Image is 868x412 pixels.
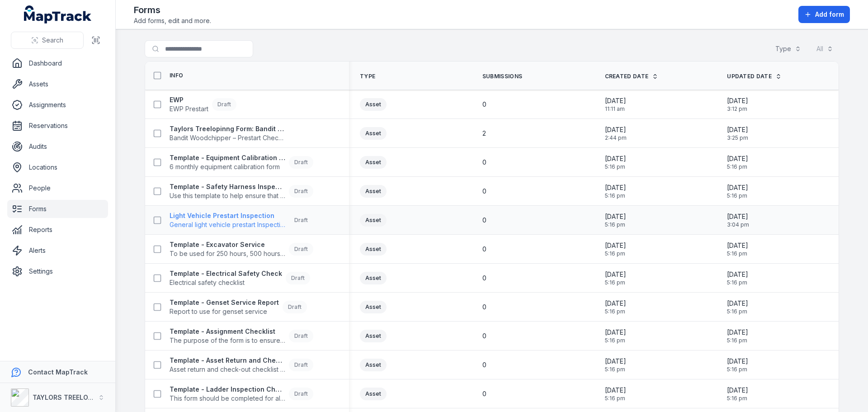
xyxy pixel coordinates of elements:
span: This form should be completed for all ladders. [170,394,285,403]
span: Created Date [605,73,649,80]
span: [DATE] [605,241,626,250]
strong: Template - Electrical Safety Check [170,269,282,278]
span: [DATE] [727,241,748,250]
a: MapTrack [24,5,92,24]
time: 03/06/2025, 5:16:59 pm [727,241,748,257]
strong: TAYLORS TREELOPPING [33,393,108,401]
button: Type [769,40,807,57]
a: Alerts [7,242,108,260]
time: 03/06/2025, 5:16:59 pm [727,154,748,170]
div: Draft [283,301,307,313]
a: Reservations [7,117,108,135]
a: Light Vehicle Prestart InspectionGeneral light vehicle prestart Inspection formDraft [170,211,313,229]
span: 5:16 pm [727,366,748,373]
div: Draft [289,185,313,198]
div: Asset [360,127,387,140]
strong: Template - Equipment Calibration Form [170,153,285,162]
span: 0 [482,274,486,283]
span: [DATE] [605,328,626,337]
strong: Template - Excavator Service [170,240,285,249]
a: Audits [7,137,108,156]
span: 3:12 pm [727,105,748,113]
a: Template - Safety Harness InspectionUse this template to help ensure that your harness is in good... [170,182,313,200]
span: [DATE] [605,154,626,163]
span: Asset return and check-out checklist - for key assets. [170,365,285,374]
span: [DATE] [605,357,626,366]
span: 0 [482,303,486,312]
strong: Template - Ladder Inspection Checklist [170,385,285,394]
div: Asset [360,359,387,371]
a: Template - Ladder Inspection ChecklistThis form should be completed for all ladders.Draft [170,385,313,403]
time: 03/06/2025, 5:16:59 pm [605,241,626,257]
a: Settings [7,262,108,280]
time: 03/06/2025, 5:16:59 pm [605,154,626,170]
strong: Light Vehicle Prestart Inspection [170,211,285,220]
div: Draft [289,388,313,400]
a: EWPEWP PrestartDraft [170,95,236,114]
span: 5:16 pm [727,395,748,402]
span: [DATE] [727,386,748,395]
div: Asset [360,214,387,227]
span: [DATE] [605,96,626,105]
time: 03/06/2025, 5:16:59 pm [727,357,748,373]
button: Add form [798,6,850,23]
time: 03/06/2025, 5:16:59 pm [605,299,626,315]
span: Report to use for genset service [170,307,279,316]
span: [DATE] [727,125,748,134]
strong: EWP [170,95,208,104]
span: Use this template to help ensure that your harness is in good condition before use to reduce the ... [170,191,285,200]
span: 0 [482,187,486,196]
div: Draft [289,156,313,169]
div: Draft [286,272,310,284]
span: 5:16 pm [727,337,748,344]
span: General light vehicle prestart Inspection form [170,220,285,229]
button: All [811,40,839,57]
span: 11:11 am [605,105,626,113]
span: 0 [482,245,486,254]
a: Locations [7,158,108,176]
span: 6 monthly equipment calibration form [170,162,285,171]
time: 03/06/2025, 5:16:59 pm [727,386,748,402]
span: [DATE] [605,299,626,308]
span: 0 [482,100,486,109]
span: [DATE] [605,125,627,134]
span: 5:16 pm [605,366,626,373]
div: Asset [360,388,387,400]
time: 01/09/2025, 3:25:44 pm [727,125,748,142]
span: 5:16 pm [727,308,748,315]
time: 01/09/2025, 3:12:24 pm [727,96,748,113]
a: Assets [7,75,108,93]
span: [DATE] [727,270,748,279]
a: Reports [7,221,108,239]
span: [DATE] [605,183,626,192]
span: The purpose of the form is to ensure the employee is licenced and capable in operation the asset. [170,336,285,345]
span: 5:16 pm [605,279,626,286]
span: 0 [482,360,486,369]
div: Asset [360,243,387,256]
span: 5:16 pm [605,395,626,402]
time: 03/06/2025, 5:16:59 pm [605,357,626,373]
span: 2 [482,129,486,138]
strong: Taylors Treelopinng Form: Bandit Woodchipper – Prestart Checklist [170,124,285,133]
time: 03/06/2025, 5:16:59 pm [727,328,748,344]
span: 2:44 pm [605,134,627,142]
time: 03/06/2025, 5:16:59 pm [727,299,748,315]
span: Info [170,72,183,79]
span: Add form [815,10,844,19]
span: Electrical safety checklist [170,278,282,287]
a: Dashboard [7,54,108,72]
strong: Template - Asset Return and Check-out Checklist [170,356,285,365]
span: 5:16 pm [605,337,626,344]
span: 3:04 pm [727,221,749,228]
div: Draft [289,214,313,227]
div: Draft [289,330,313,342]
a: Template - Genset Service ReportReport to use for genset serviceDraft [170,298,307,316]
span: 0 [482,331,486,341]
span: 5:16 pm [605,221,626,228]
div: Asset [360,98,387,111]
span: Add forms, edit and more. [134,16,211,25]
span: 5:16 pm [605,192,626,199]
span: [DATE] [727,154,748,163]
span: To be used for 250 hours, 500 hours and 750 hours service only. (1,000 hours to be completed by d... [170,249,285,258]
span: [DATE] [727,183,748,192]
